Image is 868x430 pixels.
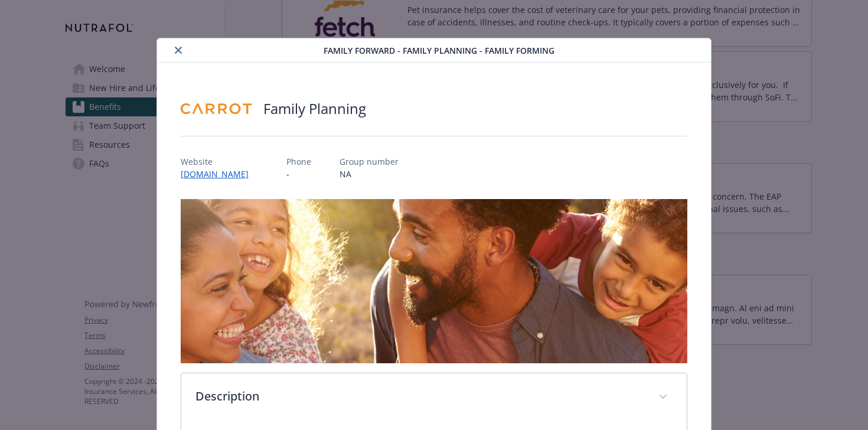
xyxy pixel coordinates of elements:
p: Description [195,387,645,405]
p: - [286,168,311,180]
p: Group number [340,155,399,168]
img: banner [181,199,688,363]
p: Website [181,155,258,168]
a: [DOMAIN_NAME] [181,168,258,180]
p: NA [340,168,399,180]
h2: Family Planning [263,99,366,119]
span: Family Forward - Family Planning - Family Forming [324,44,554,57]
div: Description [181,373,687,422]
p: Phone [286,155,311,168]
img: Carrot [181,91,252,126]
button: close [171,43,185,57]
